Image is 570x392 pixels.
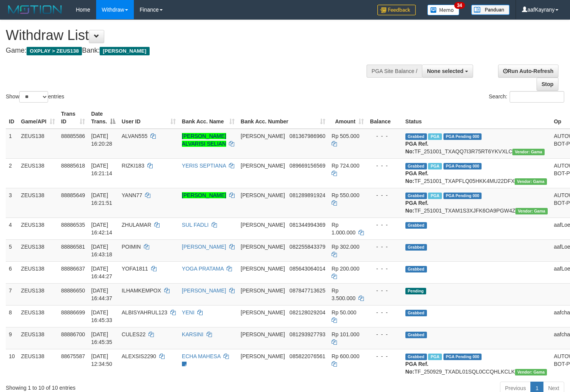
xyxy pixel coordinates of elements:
b: PGA Ref. No: [405,141,428,154]
td: ZEUS138 [18,305,58,327]
span: Rp 1.000.000 [332,222,355,236]
td: 10 [6,349,18,379]
a: Run Auto-Refresh [498,65,558,78]
span: Rp 600.000 [332,353,359,359]
td: 6 [6,261,18,283]
img: Feedback.jpg [377,5,416,15]
div: - - - [370,265,399,272]
th: Amount: activate to sort column ascending [328,107,367,129]
span: Rp 50.000 [332,309,357,316]
span: Copy 081344994369 to clipboard [290,222,325,228]
span: [PERSON_NAME] [241,266,285,272]
span: [DATE] 16:44:27 [91,266,112,279]
span: Vendor URL: https://trx31.1velocity.biz [515,178,547,185]
span: Rp 724.000 [332,163,359,169]
td: TF_251001_TXAQQ7I3R75RT6YKVXLC [402,129,551,159]
span: [PERSON_NAME] [241,133,285,139]
td: 7 [6,283,18,305]
span: [DATE] 16:21:51 [91,192,112,206]
a: Stop [537,78,558,91]
th: Game/API: activate to sort column ascending [18,107,58,129]
span: Copy 085643064014 to clipboard [290,266,325,272]
span: Rp 200.000 [332,266,359,272]
span: Grabbed [405,222,427,229]
span: Grabbed [405,133,427,140]
span: Vendor URL: https://trx31.1velocity.biz [515,369,547,375]
span: 34 [454,2,465,9]
span: Copy 082128029204 to clipboard [290,309,325,316]
a: KARSINI [182,331,203,337]
span: ALBISYAHRUL123 [122,309,167,316]
span: [PERSON_NAME] [241,331,285,337]
span: Pending [405,288,426,294]
span: CULES22 [122,331,145,337]
td: ZEUS138 [18,327,58,349]
span: Vendor URL: https://trx31.1velocity.biz [512,149,545,155]
td: ZEUS138 [18,158,58,188]
td: ZEUS138 [18,349,58,379]
td: ZEUS138 [18,129,58,159]
b: PGA Ref. No: [405,170,428,184]
b: PGA Ref. No: [405,200,428,214]
img: Button%20Memo.svg [427,5,460,15]
span: ZHULAMAR [122,222,151,228]
span: [PERSON_NAME] [100,47,149,55]
h1: Withdraw List [6,28,372,43]
span: Grabbed [405,244,427,251]
a: YENI [182,309,195,316]
label: Search: [489,91,564,103]
td: ZEUS138 [18,283,58,305]
th: Status [402,107,551,129]
span: Copy 087847713625 to clipboard [290,287,325,294]
h4: Game: Bank: [6,47,372,55]
span: [PERSON_NAME] [241,163,285,169]
span: 88886535 [61,222,85,228]
a: [PERSON_NAME] [182,287,226,294]
div: Showing 1 to 10 of 10 entries [6,381,232,392]
th: Balance [367,107,402,129]
span: PGA Pending [443,163,482,169]
span: Grabbed [405,310,427,316]
td: 5 [6,239,18,261]
span: Grabbed [405,354,427,360]
span: [DATE] 16:44:37 [91,287,112,301]
span: [DATE] 16:45:35 [91,331,112,345]
a: [PERSON_NAME] ALVARISI SELIAN [182,133,226,147]
span: 88885586 [61,133,85,139]
span: [DATE] 16:21:14 [91,163,112,176]
td: 2 [6,158,18,188]
td: 4 [6,218,18,239]
td: TF_251001_TXAM1S3XJFK6OA9PGW4Z [402,188,551,218]
td: TF_251001_TXAPFLQ05HKK4MU22DFX [402,158,551,188]
span: 88886637 [61,266,85,272]
div: - - - [370,243,399,251]
span: Marked by aafpengsreynich [428,354,442,360]
span: PGA Pending [443,193,482,199]
span: Grabbed [405,266,427,272]
span: PGA Pending [443,133,482,140]
span: [DATE] 16:45:33 [91,309,112,323]
img: panduan.png [471,5,510,15]
span: [PERSON_NAME] [241,309,285,316]
span: [DATE] 16:43:18 [91,244,112,257]
th: Bank Acc. Number: activate to sort column ascending [238,107,328,129]
a: [PERSON_NAME] [182,244,226,250]
span: Grabbed [405,193,427,199]
span: Rp 3.500.000 [332,287,355,301]
input: Search: [510,91,564,103]
span: Rp 101.000 [332,331,359,337]
span: 88886581 [61,244,85,250]
th: Date Trans.: activate to sort column descending [88,107,118,129]
td: 9 [6,327,18,349]
td: ZEUS138 [18,261,58,283]
div: - - - [370,352,399,360]
span: [PERSON_NAME] [241,287,285,294]
div: - - - [370,132,399,140]
td: ZEUS138 [18,239,58,261]
span: RIZKI183 [122,163,144,169]
span: ILHAMKEMPOX [122,287,161,294]
div: - - - [370,309,399,316]
select: Showentries [19,91,48,103]
span: [DATE] 16:20:28 [91,133,112,147]
a: SUL FADLI [182,222,209,228]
